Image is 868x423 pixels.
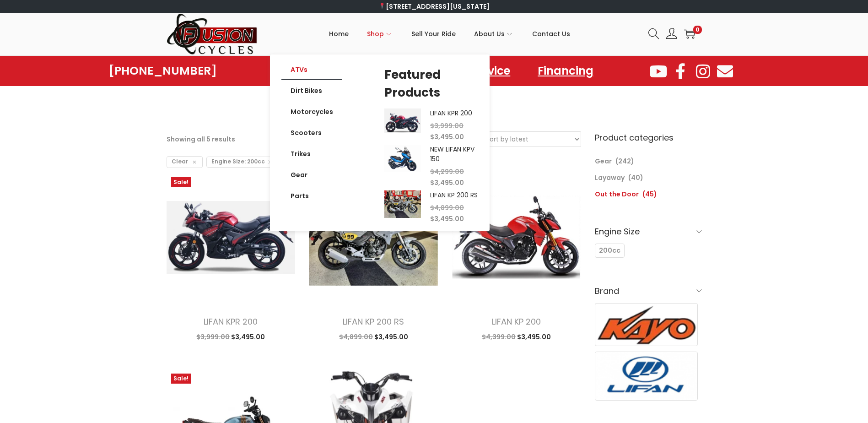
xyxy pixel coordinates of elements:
[384,66,478,102] h5: Featured Products
[430,178,464,187] span: 3,495.00
[204,316,258,327] a: LIFAN KPR 200
[374,332,378,342] span: $
[430,121,464,130] span: 3,999.00
[374,332,408,342] span: 3,495.00
[430,167,434,176] span: $
[480,132,581,146] select: Shop order
[329,13,349,54] a: Home
[367,22,384,45] span: Shop
[281,80,342,101] a: Dirt Bikes
[595,190,639,199] a: Out the Door
[430,214,464,223] span: 3,495.00
[281,164,342,185] a: Gear
[281,122,342,143] a: Scooters
[615,157,634,166] span: (242)
[517,332,551,342] span: 3,495.00
[684,28,695,39] a: 0
[430,108,472,118] a: LIFAN KPR 200
[167,13,258,55] img: Woostify retina logo
[109,65,217,77] a: [PHONE_NUMBER]
[599,246,620,255] span: 200cc
[281,185,342,206] a: Parts
[262,60,340,81] a: Showroom
[595,221,702,242] h6: Engine Size
[528,60,603,81] a: Financing
[367,13,393,54] a: Shop
[532,22,570,45] span: Contact Us
[411,13,456,54] a: Sell Your Ride
[384,108,421,133] img: Product Image
[430,190,478,200] a: LIFAN KP 200 RS
[339,332,373,342] span: 4,899.00
[430,132,464,141] span: 3,495.00
[482,332,486,342] span: $
[167,133,235,146] p: Showing all 5 results
[517,332,521,342] span: $
[628,173,643,182] span: (40)
[430,178,434,187] span: $
[206,157,277,168] span: Engine Size: 200cc
[474,22,505,45] span: About Us
[379,3,385,9] img: 📍
[430,203,464,212] span: 4,899.00
[595,280,702,302] h6: Brand
[281,143,342,164] a: Trikes
[595,304,698,346] img: Kayo
[461,60,519,81] a: Service
[430,214,434,223] span: $
[492,316,541,327] a: LIFAN KP 200
[196,332,200,342] span: $
[474,13,514,54] a: About Us
[642,190,657,199] span: (45)
[262,60,603,81] nav: Menu
[281,59,342,206] nav: Menu
[343,316,404,327] a: LIFAN KP 200 RS
[258,13,642,54] nav: Primary navigation
[329,22,349,45] span: Home
[595,352,698,401] img: Lifan
[231,332,235,342] span: $
[595,157,612,166] a: Gear
[532,13,570,54] a: Contact Us
[196,332,230,342] span: 3,999.00
[339,332,343,342] span: $
[430,167,464,176] span: 4,299.00
[430,132,434,141] span: $
[430,145,474,163] a: NEW LIFAN KPV 150
[167,156,203,168] span: Clear
[411,22,456,45] span: Sell Your Ride
[378,2,490,11] a: [STREET_ADDRESS][US_STATE]
[595,131,702,144] h6: Product categories
[281,59,342,80] a: ATVs
[384,145,421,172] img: Product Image
[384,190,421,218] img: Product Image
[482,332,516,342] span: 4,399.00
[231,332,265,342] span: 3,495.00
[430,121,434,130] span: $
[281,101,342,122] a: Motorcycles
[430,203,434,212] span: $
[595,173,625,182] a: Layaway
